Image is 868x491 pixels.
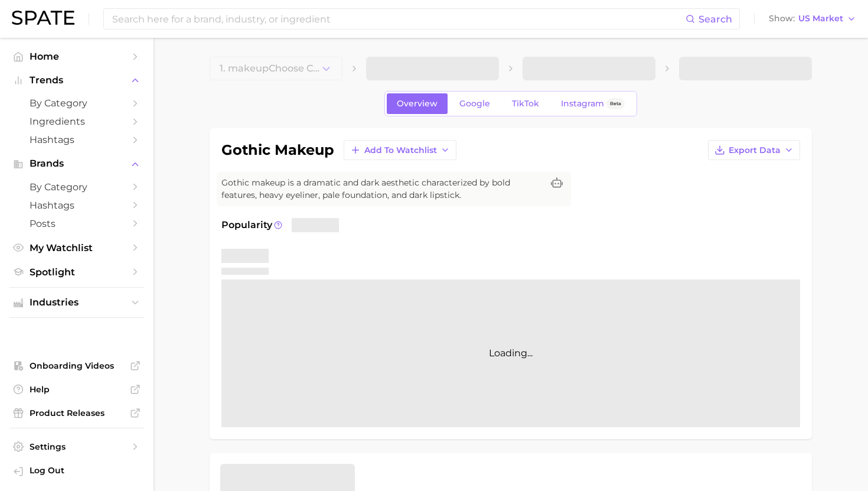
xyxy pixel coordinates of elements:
[9,461,144,482] a: Log out. Currently logged in with e-mail mathilde@spate.nyc.
[30,218,124,229] span: Posts
[30,158,124,169] span: Brands
[221,177,543,201] span: Gothic makeup is a dramatic and dark aesthetic characterized by bold features, heavy eyeliner, pa...
[9,381,144,398] a: Help
[9,214,144,233] a: Posts
[30,97,124,109] span: by Category
[9,112,144,131] a: Ingredients
[111,9,686,29] input: Search here for a brand, industry, or ingredient
[459,99,490,109] span: Google
[30,181,124,193] span: by Category
[30,465,135,476] span: Log Out
[30,266,124,278] span: Spotlight
[729,145,781,155] span: Export Data
[708,140,800,160] button: Export Data
[9,47,144,66] a: Home
[30,75,124,86] span: Trends
[699,14,732,25] span: Search
[210,57,342,80] button: 1. makeupChoose Category
[9,131,144,149] a: Hashtags
[9,196,144,214] a: Hashtags
[9,71,144,89] button: Trends
[387,93,448,114] a: Overview
[561,99,604,109] span: Instagram
[9,178,144,196] a: by Category
[766,11,859,27] button: ShowUS Market
[221,218,272,232] span: Popularity
[12,11,74,25] img: SPATE
[512,99,539,109] span: TikTok
[30,408,124,418] span: Product Releases
[397,99,438,109] span: Overview
[30,242,124,253] span: My Watchlist
[9,357,144,375] a: Onboarding Videos
[9,294,144,311] button: Industries
[502,93,549,114] a: TikTok
[30,384,124,395] span: Help
[30,441,124,452] span: Settings
[30,200,124,211] span: Hashtags
[344,140,456,160] button: Add to Watchlist
[798,15,843,22] span: US Market
[221,143,334,157] h1: gothic makeup
[9,263,144,281] a: Spotlight
[30,297,124,308] span: Industries
[551,93,635,114] a: InstagramBeta
[9,94,144,112] a: by Category
[221,279,800,427] div: Loading...
[9,155,144,173] button: Brands
[449,93,500,114] a: Google
[9,438,144,456] a: Settings
[9,239,144,257] a: My Watchlist
[610,99,621,109] span: Beta
[30,134,124,145] span: Hashtags
[220,63,320,74] span: 1. makeup Choose Category
[769,15,795,22] span: Show
[30,360,124,371] span: Onboarding Videos
[30,51,124,62] span: Home
[364,145,437,155] span: Add to Watchlist
[9,404,144,422] a: Product Releases
[30,116,124,127] span: Ingredients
